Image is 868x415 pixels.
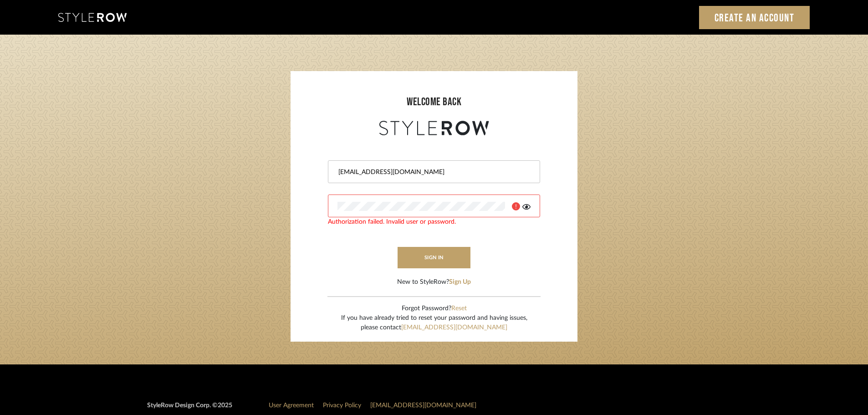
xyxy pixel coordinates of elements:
button: sign in [398,247,470,268]
a: User Agreement [269,402,314,409]
a: [EMAIL_ADDRESS][DOMAIN_NAME] [401,324,507,331]
div: welcome back [300,94,568,110]
div: Forgot Password? [341,304,527,313]
button: Sign Up [449,277,471,287]
button: Reset [451,304,467,313]
div: Authorization failed. Invalid user or password. [328,217,540,227]
div: New to StyleRow? [397,277,471,287]
div: If you have already tried to reset your password and having issues, please contact [341,313,527,333]
a: Privacy Policy [323,402,361,409]
input: Email Address [337,168,528,177]
a: Create an Account [699,6,810,29]
a: [EMAIL_ADDRESS][DOMAIN_NAME] [370,402,476,409]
